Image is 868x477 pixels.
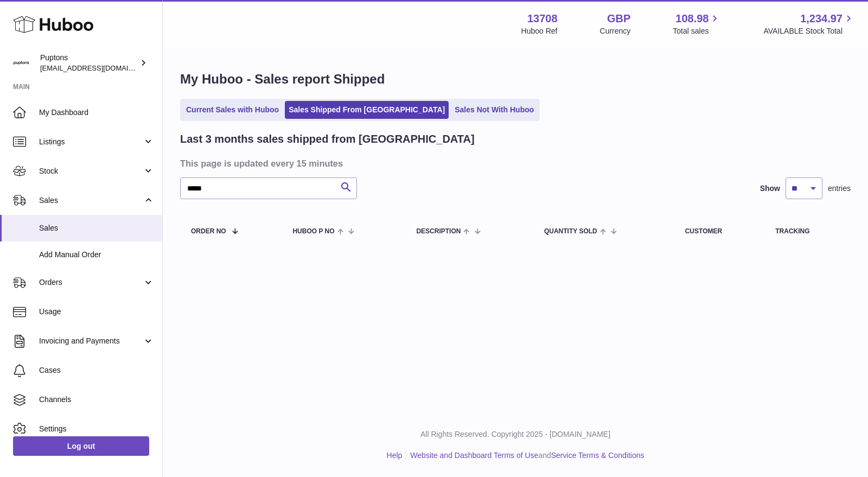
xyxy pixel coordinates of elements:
span: Stock [39,166,143,176]
span: Huboo P no [292,228,334,235]
a: Current Sales with Huboo [182,101,283,119]
label: Show [760,183,780,194]
img: hello@puptons.com [13,55,29,71]
span: Sales [39,223,154,233]
a: 108.98 Total sales [673,11,721,36]
h2: Last 3 months sales shipped from [GEOGRAPHIC_DATA] [180,132,475,147]
div: Customer [685,228,754,235]
div: Currency [600,26,631,36]
a: Log out [13,436,149,456]
a: Website and Dashboard Terms of Use [410,451,538,460]
span: Add Manual Order [39,250,154,260]
a: Help [387,451,403,460]
span: My Dashboard [39,107,154,118]
span: Listings [39,137,143,147]
div: Puptons [40,53,138,73]
div: Huboo Ref [521,26,558,36]
span: Settings [39,424,154,434]
a: Sales Not With Huboo [451,101,538,119]
strong: 13708 [527,11,558,26]
a: Sales Shipped From [GEOGRAPHIC_DATA] [285,101,449,119]
p: All Rights Reserved. Copyright 2025 - [DOMAIN_NAME] [171,429,859,440]
span: Description [416,228,461,235]
span: Cases [39,365,154,376]
span: 108.98 [675,11,709,26]
span: Sales [39,195,143,206]
strong: GBP [607,11,630,26]
span: Total sales [673,26,721,36]
span: Invoicing and Payments [39,336,143,346]
h3: This page is updated every 15 minutes [180,157,848,169]
span: Usage [39,307,154,317]
li: and [406,450,644,461]
span: [EMAIL_ADDRESS][DOMAIN_NAME] [40,63,159,72]
h1: My Huboo - Sales report Shipped [180,71,851,88]
div: Tracking [775,228,840,235]
span: AVAILABLE Stock Total [763,26,855,36]
span: Order No [191,228,226,235]
a: 1,234.97 AVAILABLE Stock Total [763,11,855,36]
span: Quantity Sold [544,228,597,235]
span: 1,234.97 [800,11,843,26]
span: Orders [39,277,143,288]
span: entries [828,183,851,194]
a: Service Terms & Conditions [551,451,644,460]
span: Channels [39,395,154,405]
